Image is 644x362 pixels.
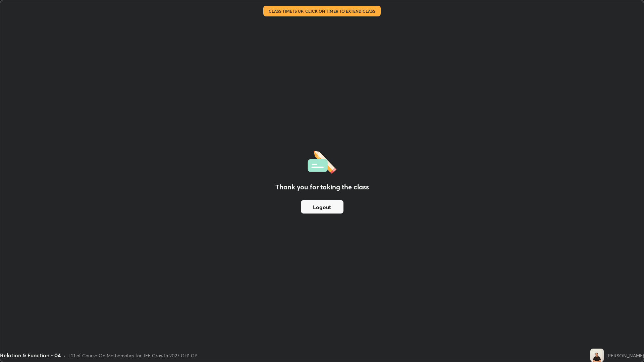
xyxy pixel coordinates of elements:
img: offlineFeedback.1438e8b3.svg [308,148,336,174]
div: [PERSON_NAME] [606,352,644,359]
button: Logout [301,200,343,214]
div: • [63,352,66,359]
h2: Thank you for taking the class [275,182,369,192]
div: L21 of Course On Mathematics for JEE Growth 2027 GH1 GP [68,352,198,359]
img: c6c4bda55b2f4167a00ade355d1641a8.jpg [590,349,604,362]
